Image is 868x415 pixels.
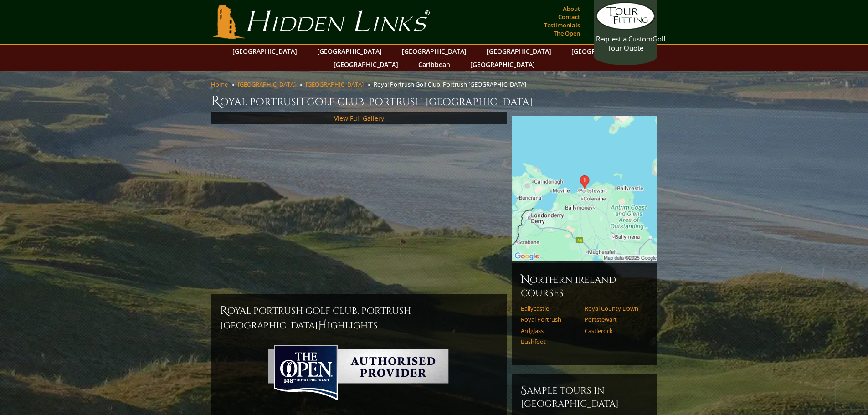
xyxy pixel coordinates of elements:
[238,80,296,88] a: [GEOGRAPHIC_DATA]
[521,305,579,312] a: Ballycastle
[306,80,364,88] a: [GEOGRAPHIC_DATA]
[585,305,642,312] a: Royal County Down
[220,303,498,333] h2: Royal Portrush Golf Club, Portrush [GEOGRAPHIC_DATA] ighlights
[414,58,455,71] a: Caribbean
[318,318,327,333] span: H
[374,80,530,88] li: Royal Portrush Golf Club, Portrush [GEOGRAPHIC_DATA]
[596,2,655,52] a: Request a CustomGolf Tour Quote
[521,338,579,345] a: Bushfoot
[542,19,582,31] a: Testimonials
[329,58,403,71] a: [GEOGRAPHIC_DATA]
[482,45,556,58] a: [GEOGRAPHIC_DATA]
[466,58,539,71] a: [GEOGRAPHIC_DATA]
[211,80,228,88] a: Home
[521,316,579,323] a: Royal Portrush
[512,116,657,261] img: Google Map of Royal Portrush Golf Club, Portrush, Northern Ireland, United Kingdom
[551,27,582,40] a: The Open
[521,327,579,334] a: Ardglass
[211,92,657,110] h1: Royal Portrush Golf Club, Portrush [GEOGRAPHIC_DATA]
[585,316,642,323] a: Portstewart
[556,10,582,23] a: Contact
[560,2,582,15] a: About
[397,45,471,58] a: [GEOGRAPHIC_DATA]
[596,34,652,43] span: Request a Custom
[567,45,641,58] a: [GEOGRAPHIC_DATA]
[228,45,302,58] a: [GEOGRAPHIC_DATA]
[521,272,648,299] h6: Northern Ireland Courses
[585,327,642,334] a: Castlerock
[521,383,648,410] h6: Sample Tours in [GEOGRAPHIC_DATA]
[313,45,386,58] a: [GEOGRAPHIC_DATA]
[334,114,384,123] a: View Full Gallery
